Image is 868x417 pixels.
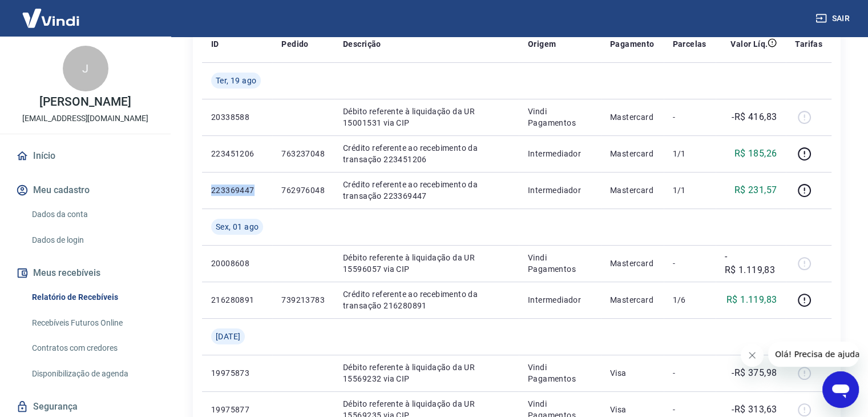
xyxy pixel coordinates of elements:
[281,148,325,159] p: 763237048
[726,293,777,307] p: R$ 1.119,83
[528,362,592,384] p: Vindi Pagamentos
[14,260,157,286] button: Meus recebíveis
[741,344,764,367] iframe: Fechar mensagem
[27,336,157,360] a: Contratos com credores
[673,185,706,196] p: 1/1
[27,203,157,226] a: Dados da conta
[14,178,157,203] button: Meu cadastro
[673,294,706,306] p: 1/6
[528,185,592,196] p: Intermediador
[610,258,655,269] p: Mastercard
[610,185,655,196] p: Mastercard
[768,342,859,367] iframe: Mensagem da empresa
[528,294,592,306] p: Intermediador
[343,362,510,384] p: Débito referente à liquidação da UR 15569232 via CIP
[211,404,263,415] p: 19975877
[27,228,157,252] a: Dados de login
[211,258,263,269] p: 20008608
[673,148,706,159] p: 1/1
[673,258,706,269] p: -
[281,38,308,50] p: Pedido
[610,111,655,123] p: Mastercard
[610,294,655,306] p: Mastercard
[27,311,157,335] a: Recebíveis Futuros Online
[14,143,157,169] a: Início
[673,38,706,50] p: Parcelas
[795,38,822,50] p: Tarifas
[673,111,706,123] p: -
[528,252,592,275] p: Vindi Pagamentos
[734,147,777,161] p: R$ 185,26
[673,404,706,415] p: -
[343,142,510,165] p: Crédito referente ao recebimento da transação 223451206
[610,404,655,415] p: Visa
[211,38,219,50] p: ID
[211,111,263,123] p: 20338588
[216,331,240,342] span: [DATE]
[14,1,88,35] img: Vindi
[343,106,510,129] p: Débito referente à liquidação da UR 15001531 via CIP
[732,110,777,124] p: -R$ 416,83
[39,96,131,108] p: [PERSON_NAME]
[725,250,777,277] p: -R$ 1.119,83
[343,179,510,202] p: Crédito referente ao recebimento da transação 223369447
[610,148,655,159] p: Mastercard
[211,294,263,306] p: 216280891
[528,38,556,50] p: Origem
[732,403,777,416] p: -R$ 313,63
[673,367,706,379] p: -
[528,106,592,129] p: Vindi Pagamentos
[610,38,655,50] p: Pagamento
[216,75,256,86] span: Ter, 19 ago
[732,366,777,380] p: -R$ 375,98
[211,367,263,379] p: 19975873
[27,362,157,386] a: Disponibilização de agenda
[211,185,263,196] p: 223369447
[22,113,148,125] p: [EMAIL_ADDRESS][DOMAIN_NAME]
[7,8,96,17] span: Olá! Precisa de ajuda?
[822,371,859,408] iframe: Botão para abrir a janela de mensagens
[730,38,768,50] p: Valor Líq.
[610,367,655,379] p: Visa
[813,8,854,29] button: Sair
[211,148,263,159] p: 223451206
[734,183,777,197] p: R$ 231,57
[528,148,592,159] p: Intermediador
[216,221,259,232] span: Sex, 01 ago
[27,286,157,309] a: Relatório de Recebíveis
[343,38,381,50] p: Descrição
[343,288,510,311] p: Crédito referente ao recebimento da transação 216280891
[281,185,325,196] p: 762976048
[281,294,325,306] p: 739213783
[63,46,108,91] div: J
[343,252,510,275] p: Débito referente à liquidação da UR 15596057 via CIP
